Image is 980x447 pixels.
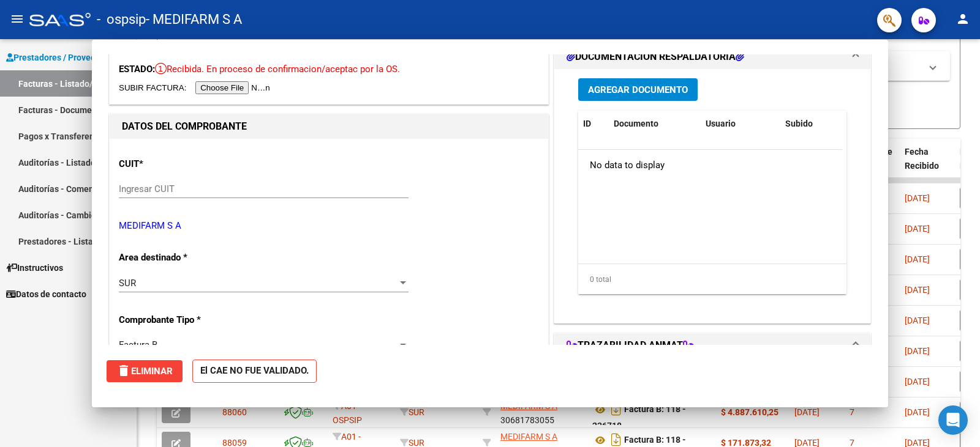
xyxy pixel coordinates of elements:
span: [DATE] [905,346,930,356]
mat-icon: delete [116,363,131,378]
strong: El CAE NO FUE VALIDADO. [192,360,317,383]
span: SUR [119,278,136,289]
span: MEDIFARM S A [500,401,557,411]
datatable-header-cell: Subido [780,111,842,137]
datatable-header-cell: ID [578,111,609,137]
span: 7 [850,407,854,417]
datatable-header-cell: Acción [842,111,903,137]
h1: DOCUMENTACIÓN RESPALDATORIA [567,50,744,64]
datatable-header-cell: Usuario [701,111,780,137]
div: No data to display [578,150,842,180]
span: Recibida. En proceso de confirmacion/aceptac por la OS. [155,64,400,75]
span: MEDIFARM S A [500,432,557,441]
strong: $ 4.887.610,25 [721,407,778,417]
span: Instructivos [6,261,63,275]
span: [DATE] [905,407,930,417]
span: [DATE] [905,285,930,295]
strong: DATOS DEL COMPROBANTE [122,120,247,132]
mat-expansion-panel-header: DOCUMENTACIÓN RESPALDATORIA [554,45,870,69]
mat-expansion-panel-header: TRAZABILIDAD ANMAT [554,333,870,358]
div: 0 total [578,264,846,295]
div: 30681783055 [500,399,582,425]
span: Factura B [119,339,157,350]
button: Agregar Documento [578,78,698,101]
span: [DATE] [905,316,930,325]
p: CUIT [119,157,245,171]
mat-icon: menu [10,12,24,26]
i: Descargar documento [608,399,624,419]
span: Agregar Documento [588,84,688,95]
datatable-header-cell: Documento [609,111,701,137]
span: - ospsip [97,6,146,33]
p: Area destinado * [119,251,245,265]
div: DOCUMENTACIÓN RESPALDATORIA [554,69,870,323]
span: Usuario [706,119,736,128]
p: Comprobante Tipo * [119,313,245,327]
span: Datos de contacto [6,287,86,301]
span: 88060 [222,407,247,417]
div: Open Intercom Messenger [938,405,968,435]
mat-icon: person [956,12,970,26]
span: [DATE] [794,407,820,417]
span: [DATE] [905,254,930,264]
span: [DATE] [905,193,930,203]
span: Eliminar [116,366,173,377]
span: [DATE] [905,377,930,386]
p: MEDIFARM S A [119,219,539,233]
span: ESTADO: [119,64,155,75]
span: SUR [400,407,424,417]
span: Subido [785,119,813,128]
span: Fecha Recibido [905,147,939,171]
button: Eliminar [107,360,183,382]
span: - MEDIFARM S A [146,6,242,33]
span: Prestadores / Proveedores [6,51,118,64]
span: [DATE] [905,224,930,234]
datatable-header-cell: Fecha Recibido [900,139,955,193]
h1: TRAZABILIDAD ANMAT [567,338,694,353]
span: Documento [614,119,658,128]
span: ID [583,119,591,128]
